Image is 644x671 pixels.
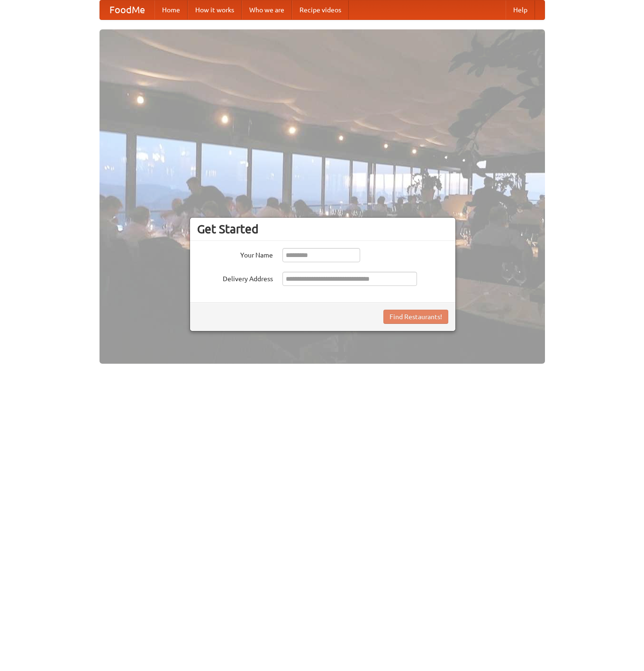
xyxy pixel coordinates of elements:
[197,248,273,260] label: Your Name
[242,0,292,19] a: Who we are
[154,0,188,19] a: Home
[100,0,154,19] a: FoodMe
[188,0,242,19] a: How it works
[506,0,535,19] a: Help
[383,310,448,324] button: Find Restaurants!
[292,0,349,19] a: Recipe videos
[197,222,448,236] h3: Get Started
[197,272,273,284] label: Delivery Address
